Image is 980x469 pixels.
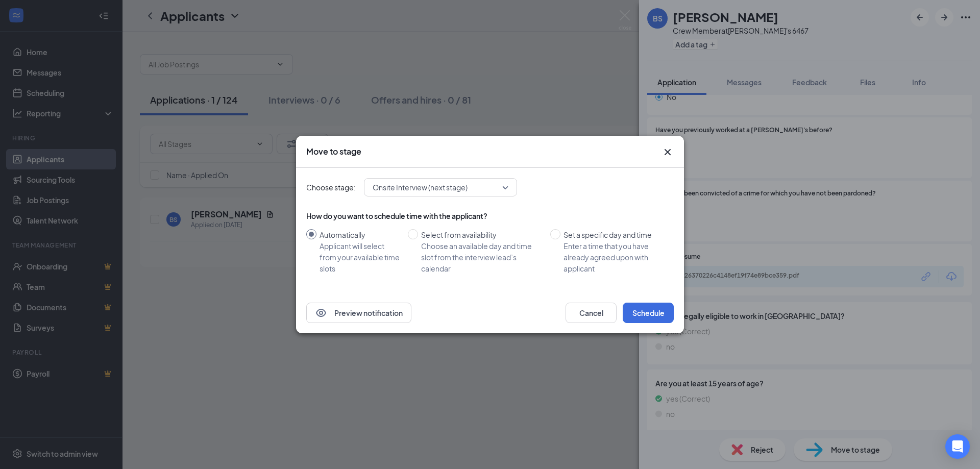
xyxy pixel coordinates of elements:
button: Cancel [566,303,617,323]
svg: Cross [661,146,674,158]
span: Onsite Interview (next stage) [373,180,468,195]
div: Choose an available day and time slot from the interview lead’s calendar [421,240,542,274]
h3: Move to stage [306,146,361,157]
div: Enter a time that you have already agreed upon with applicant [563,240,666,274]
svg: Eye [315,307,327,319]
div: Open Intercom Messenger [945,434,970,459]
div: Set a specific day and time [563,229,666,240]
button: Schedule [623,303,674,323]
span: Choose stage: [306,182,356,193]
button: EyePreview notification [306,303,411,323]
div: Applicant will select from your available time slots [320,240,400,274]
div: Automatically [320,229,400,240]
div: Select from availability [421,229,542,240]
button: Close [661,146,674,158]
div: How do you want to schedule time with the applicant? [306,211,674,221]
